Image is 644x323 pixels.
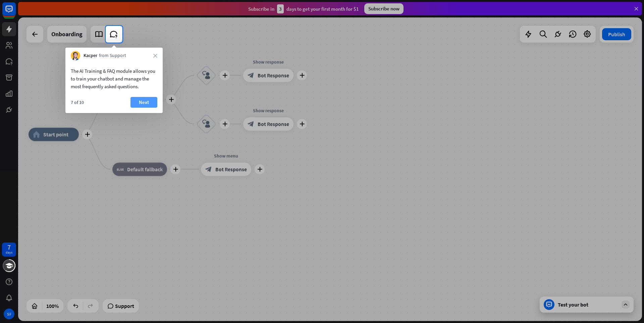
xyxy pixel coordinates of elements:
button: Open LiveChat chat widget [5,3,25,23]
div: The AI Training & FAQ module allows you to train your chatbot and manage the most frequently aske... [71,67,157,90]
span: from Support [99,52,126,59]
span: Kacper [84,52,97,59]
button: Next [130,97,157,108]
div: 7 of 10 [71,99,84,105]
i: close [153,54,157,58]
